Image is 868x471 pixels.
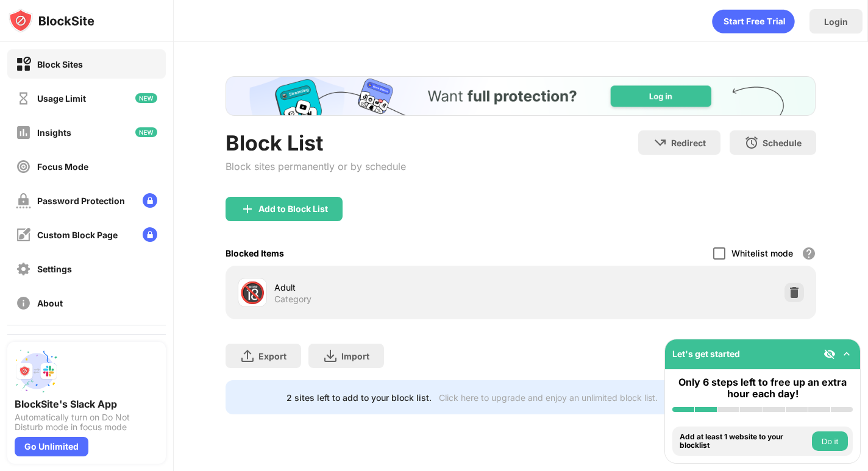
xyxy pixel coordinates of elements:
div: Whitelist mode [731,248,793,258]
img: omni-setup-toggle.svg [841,348,853,360]
img: eye-not-visible.svg [824,348,836,360]
div: Click here to upgrade and enjoy an unlimited block list. [439,392,658,403]
img: push-slack.svg [15,349,59,393]
div: Only 6 steps left to free up an extra hour each day! [672,377,853,400]
img: password-protection-off.svg [16,193,31,208]
div: 2 sites left to add to your block list. [286,392,432,403]
div: Block List [226,130,406,155]
img: lock-menu.svg [143,227,157,242]
img: block-on.svg [16,57,31,72]
div: Go Unlimited [15,437,88,456]
div: Export [258,351,286,361]
img: settings-off.svg [16,261,31,277]
div: animation [712,9,795,34]
div: Import [341,351,369,361]
div: Add to Block List [258,204,328,214]
img: new-icon.svg [135,93,157,103]
div: Settings [37,264,72,274]
div: Add at least 1 website to your blocklist [680,433,809,450]
img: about-off.svg [16,296,31,311]
div: Login [824,16,848,27]
div: Password Protection [37,196,125,206]
div: BlockSite's Slack App [15,398,158,410]
img: insights-off.svg [16,125,31,140]
div: About [37,298,63,308]
img: focus-off.svg [16,159,31,174]
div: Schedule [763,138,802,148]
div: Adult [274,281,521,294]
div: Insights [37,127,71,138]
div: Blocked Items [226,248,284,258]
div: Custom Block Page [37,230,118,240]
iframe: Banner [226,76,816,116]
img: customize-block-page-off.svg [16,227,31,243]
div: Focus Mode [37,161,88,172]
div: Automatically turn on Do Not Disturb mode in focus mode [15,413,158,432]
button: Do it [812,431,848,451]
div: Usage Limit [37,93,86,104]
div: Block Sites [37,59,83,69]
div: Redirect [671,138,706,148]
img: time-usage-off.svg [16,91,31,106]
div: Let's get started [672,349,740,359]
img: lock-menu.svg [143,193,157,208]
img: new-icon.svg [135,127,157,137]
div: Category [274,294,311,305]
img: logo-blocksite.svg [9,9,94,33]
div: 🔞 [240,280,265,305]
div: Block sites permanently or by schedule [226,160,406,172]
